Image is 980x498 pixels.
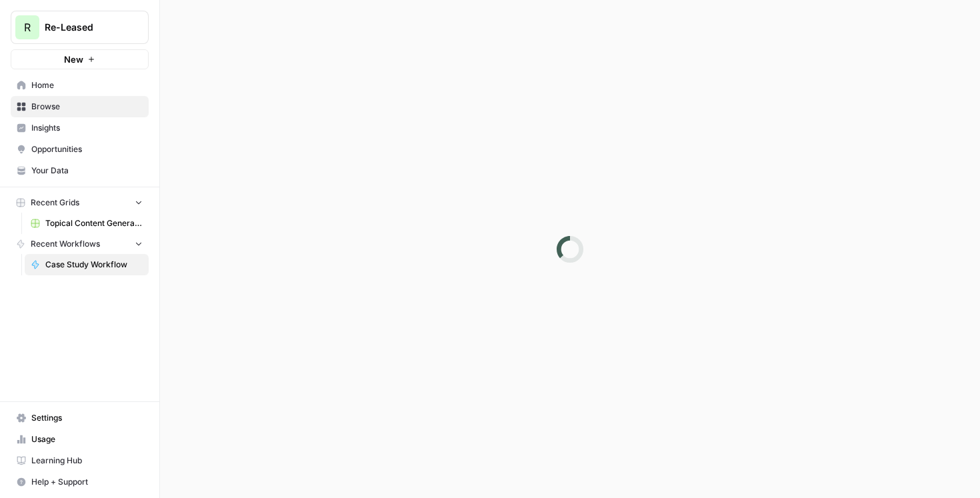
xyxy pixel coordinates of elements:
[31,455,143,467] span: Learning Hub
[24,19,31,35] span: R
[64,53,83,66] span: New
[11,96,149,117] a: Browse
[11,49,149,69] button: New
[11,117,149,139] a: Insights
[45,217,143,229] span: Topical Content Generation Grid
[11,75,149,96] a: Home
[31,122,143,134] span: Insights
[11,139,149,160] a: Opportunities
[11,429,149,450] a: Usage
[25,213,149,234] a: Topical Content Generation Grid
[31,165,143,177] span: Your Data
[11,450,149,471] a: Learning Hub
[31,433,143,445] span: Usage
[31,101,143,113] span: Browse
[25,254,149,275] a: Case Study Workflow
[11,160,149,181] a: Your Data
[45,21,125,34] span: Re-Leased
[31,143,143,155] span: Opportunities
[11,11,149,44] button: Workspace: Re-Leased
[31,412,143,424] span: Settings
[45,259,143,271] span: Case Study Workflow
[31,79,143,91] span: Home
[31,238,100,250] span: Recent Workflows
[11,193,149,213] button: Recent Grids
[31,197,79,209] span: Recent Grids
[11,407,149,429] a: Settings
[31,476,143,488] span: Help + Support
[11,234,149,254] button: Recent Workflows
[11,471,149,493] button: Help + Support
